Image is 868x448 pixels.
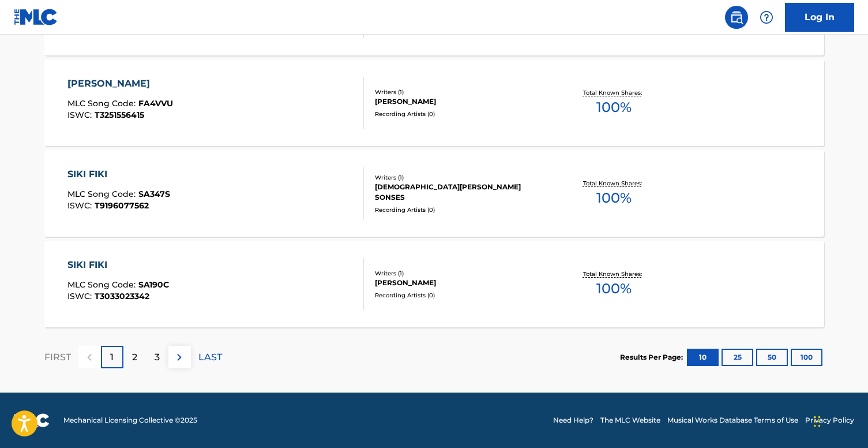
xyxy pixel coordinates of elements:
[785,3,854,32] a: Log In
[63,415,197,425] span: Mechanical Licensing Collective © 2025
[67,110,95,120] span: ISWC :
[14,413,50,427] img: logo
[132,350,137,364] p: 2
[760,10,773,24] img: help
[756,349,788,366] button: 50
[67,279,138,290] span: MLC Song Code :
[667,415,798,425] a: Musical Works Database Terms of Use
[138,98,173,109] span: FA4VVU
[95,291,149,301] span: T3033023342
[375,206,549,214] div: Recording Artists ( 0 )
[155,350,160,364] p: 3
[67,200,95,211] span: ISWC :
[375,173,549,182] div: Writers ( 1 )
[755,6,778,29] div: Help
[583,270,645,278] p: Total Known Shares:
[596,188,632,208] span: 100 %
[375,291,549,300] div: Recording Artists ( 0 )
[805,415,854,425] a: Privacy Policy
[730,10,743,24] img: search
[67,167,170,181] div: SIKI FIKI
[687,349,719,366] button: 10
[44,241,824,327] a: SIKI FIKIMLC Song Code:SA190CISWC:T3033023342Writers (1)[PERSON_NAME]Recording Artists (0)Total K...
[596,97,632,118] span: 100 %
[791,349,822,366] button: 100
[375,182,549,203] div: [DEMOGRAPHIC_DATA][PERSON_NAME] SONSES
[198,350,222,364] p: LAST
[725,6,748,29] a: Public Search
[596,278,632,299] span: 100 %
[375,110,549,118] div: Recording Artists ( 0 )
[138,279,169,290] span: SA190C
[810,393,868,448] iframe: Chat Widget
[600,415,660,425] a: The MLC Website
[375,269,549,278] div: Writers ( 1 )
[620,352,686,363] p: Results Per Page:
[95,110,144,120] span: T3251556415
[44,59,824,146] a: [PERSON_NAME]MLC Song Code:FA4VVUISWC:T3251556415Writers (1)[PERSON_NAME]Recording Artists (0)Tot...
[722,349,753,366] button: 25
[110,350,114,364] p: 1
[172,350,186,364] img: right
[814,404,821,439] div: Drag
[583,88,645,97] p: Total Known Shares:
[375,88,549,96] div: Writers ( 1 )
[95,200,149,211] span: T9196077562
[44,350,71,364] p: FIRST
[553,415,593,425] a: Need Help?
[375,96,549,107] div: [PERSON_NAME]
[583,179,645,188] p: Total Known Shares:
[14,9,58,25] img: MLC Logo
[67,77,173,91] div: [PERSON_NAME]
[67,189,138,199] span: MLC Song Code :
[375,278,549,288] div: [PERSON_NAME]
[67,291,95,301] span: ISWC :
[44,150,824,237] a: SIKI FIKIMLC Song Code:SA347SISWC:T9196077562Writers (1)[DEMOGRAPHIC_DATA][PERSON_NAME] SONSESRec...
[67,98,138,109] span: MLC Song Code :
[67,258,169,272] div: SIKI FIKI
[138,189,170,199] span: SA347S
